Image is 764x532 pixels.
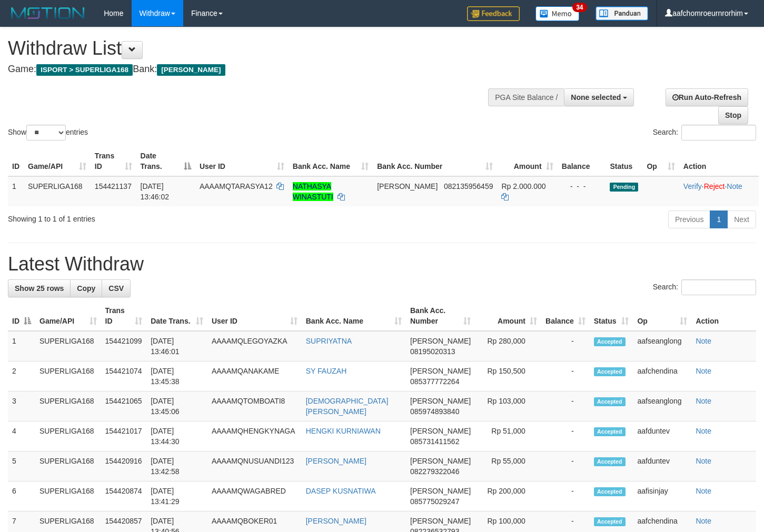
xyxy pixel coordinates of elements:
[610,183,638,192] span: Pending
[475,481,541,511] td: Rp 200,000
[594,457,626,466] span: Accepted
[541,481,590,511] td: -
[572,3,587,12] span: 34
[8,5,88,21] img: MOTION_logo.png
[633,421,691,451] td: aafduntev
[642,146,679,176] th: Op: activate to sort column ascending
[207,421,302,451] td: AAAAMQHENGKYNAGA
[8,392,35,421] td: 3
[541,362,590,392] td: -
[101,481,147,511] td: 154420874
[146,301,207,331] th: Date Trans.: activate to sort column ascending
[410,377,459,386] span: Copy 085377772264 to clipboard
[541,451,590,481] td: -
[293,182,333,201] a: NATHASYA WINASTUTI
[373,146,497,176] th: Bank Acc. Number: activate to sort column ascending
[157,64,225,76] span: [PERSON_NAME]
[15,284,64,293] span: Show 25 rows
[653,125,756,140] label: Search:
[289,146,373,176] th: Bank Acc. Name: activate to sort column ascending
[146,451,207,481] td: [DATE] 13:42:58
[475,301,541,331] th: Amount: activate to sort column ascending
[696,457,711,465] a: Note
[681,279,756,295] input: Search:
[501,182,545,190] span: Rp 2.000.000
[691,301,756,331] th: Action
[306,427,381,435] a: HENGKI KURNIAWAN
[35,421,101,451] td: SUPERLIGA168
[35,451,101,481] td: SUPERLIGA168
[444,182,493,190] span: Copy 082135956459 to clipboard
[101,451,147,481] td: 154420916
[696,397,711,405] a: Note
[207,362,302,392] td: AAAAMQANAKAME
[8,362,35,392] td: 2
[35,362,101,392] td: SUPERLIGA168
[633,362,691,392] td: aafchendina
[410,397,471,405] span: [PERSON_NAME]
[306,517,366,525] a: [PERSON_NAME]
[141,182,170,201] span: [DATE] 13:46:02
[681,125,756,140] input: Search:
[594,487,626,496] span: Accepted
[24,146,91,176] th: Game/API: activate to sort column ascending
[200,182,273,190] span: AAAAMQTARASYA12
[146,481,207,511] td: [DATE] 13:41:29
[571,93,621,102] span: None selected
[558,146,606,176] th: Balance
[101,421,147,451] td: 154421017
[102,279,131,297] a: CSV
[594,517,626,526] span: Accepted
[633,331,691,362] td: aafseanglong
[704,182,725,190] a: Reject
[410,407,459,416] span: Copy 085974893840 to clipboard
[696,517,711,525] a: Note
[410,467,459,476] span: Copy 082279322046 to clipboard
[696,427,711,435] a: Note
[696,367,711,375] a: Note
[8,146,24,176] th: ID
[594,427,626,436] span: Accepted
[35,392,101,421] td: SUPERLIGA168
[207,392,302,421] td: AAAAMQTOMBOATI8
[70,279,102,297] a: Copy
[679,176,759,206] td: · ·
[718,106,748,124] a: Stop
[101,362,147,392] td: 154421074
[594,337,626,346] span: Accepted
[8,279,71,297] a: Show 25 rows
[101,392,147,421] td: 154421065
[207,331,302,362] td: AAAAMQLEGOYAZKA
[377,182,438,190] span: [PERSON_NAME]
[696,337,711,345] a: Note
[410,427,471,435] span: [PERSON_NAME]
[146,362,207,392] td: [DATE] 13:45:38
[475,421,541,451] td: Rp 51,000
[8,176,24,206] td: 1
[207,481,302,511] td: AAAAMQWAGABRED
[36,64,133,76] span: ISPORT > SUPERLIGA168
[8,38,499,59] h1: Withdraw List
[207,451,302,481] td: AAAAMQNUSUANDI123
[606,146,642,176] th: Status
[475,362,541,392] td: Rp 150,500
[535,6,580,21] img: Button%20Memo.svg
[541,301,590,331] th: Balance: activate to sort column ascending
[146,421,207,451] td: [DATE] 13:44:30
[8,209,311,224] div: Showing 1 to 1 of 1 entries
[541,331,590,362] td: -
[8,331,35,362] td: 1
[633,301,691,331] th: Op: activate to sort column ascending
[8,254,756,275] h1: Latest Withdraw
[410,367,471,375] span: [PERSON_NAME]
[633,451,691,481] td: aafduntev
[633,481,691,511] td: aafisinjay
[541,421,590,451] td: -
[406,301,475,331] th: Bank Acc. Number: activate to sort column ascending
[101,301,147,331] th: Trans ID: activate to sort column ascending
[679,146,759,176] th: Action
[146,331,207,362] td: [DATE] 13:46:01
[710,210,728,228] a: 1
[488,88,564,106] div: PGA Site Balance /
[564,88,634,106] button: None selected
